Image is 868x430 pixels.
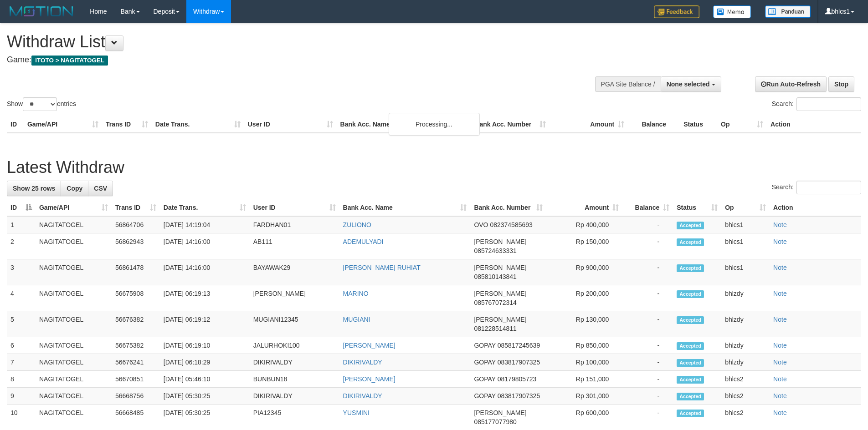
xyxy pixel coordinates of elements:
[721,354,770,371] td: bhlzdy
[772,97,861,111] label: Search:
[677,290,704,298] span: Accepted
[343,221,371,228] a: ZULIONO
[796,97,861,111] input: Search:
[680,116,717,133] th: Status
[250,285,339,311] td: [PERSON_NAME]
[721,371,770,388] td: bhlcs2
[160,233,250,259] td: [DATE] 14:16:00
[343,264,421,271] a: [PERSON_NAME] RUHIAT
[36,285,112,311] td: NAGITATOGEL
[622,371,673,388] td: -
[595,76,661,92] div: PGA Site Balance /
[773,342,787,349] a: Note
[36,233,112,259] td: NAGITATOGEL
[7,259,36,285] td: 3
[7,199,36,216] th: ID: activate to sort column descending
[474,392,495,400] span: GOPAY
[474,325,516,332] span: Copy 081228514811 to clipboard
[474,247,516,254] span: Copy 085724633331 to clipboard
[343,290,369,297] a: MARINO
[622,388,673,405] td: -
[23,97,57,111] select: Showentries
[796,181,861,194] input: Search:
[474,238,526,245] span: [PERSON_NAME]
[160,285,250,311] td: [DATE] 06:19:13
[717,116,767,133] th: Op
[470,199,546,216] th: Bank Acc. Number: activate to sort column ascending
[721,259,770,285] td: bhlcs1
[546,337,622,354] td: Rp 850,000
[498,342,540,349] span: Copy 085817245639 to clipboard
[343,392,382,400] a: DIKIRIVALDY
[622,337,673,354] td: -
[546,285,622,311] td: Rp 200,000
[250,259,339,285] td: BAYAWAK29
[160,354,250,371] td: [DATE] 06:18:29
[160,199,250,216] th: Date Trans.: activate to sort column ascending
[337,116,472,133] th: Bank Acc. Name
[721,388,770,405] td: bhlcs2
[36,199,112,216] th: Game/API: activate to sort column ascending
[160,259,250,285] td: [DATE] 14:16:00
[498,359,540,366] span: Copy 083817907325 to clipboard
[490,221,532,228] span: Copy 082374585693 to clipboard
[160,216,250,233] td: [DATE] 14:19:04
[677,393,704,400] span: Accepted
[112,199,160,216] th: Trans ID: activate to sort column ascending
[546,371,622,388] td: Rp 151,000
[112,371,160,388] td: 56670851
[474,342,495,349] span: GOPAY
[773,359,787,366] a: Note
[628,116,680,133] th: Balance
[112,285,160,311] td: 56675908
[88,181,113,196] a: CSV
[7,56,570,65] h4: Game:
[721,311,770,337] td: bhlzdy
[7,388,36,405] td: 9
[339,199,471,216] th: Bank Acc. Name: activate to sort column ascending
[61,181,88,196] a: Copy
[250,388,339,405] td: DIKIRIVALDY
[474,359,495,366] span: GOPAY
[773,392,787,400] a: Note
[661,76,721,92] button: None selected
[546,311,622,337] td: Rp 130,000
[474,273,516,280] span: Copy 085810143841 to clipboard
[622,216,673,233] td: -
[622,199,673,216] th: Balance: activate to sort column ascending
[721,337,770,354] td: bhlzdy
[673,199,721,216] th: Status: activate to sort column ascending
[7,97,76,111] label: Show entries
[36,337,112,354] td: NAGITATOGEL
[773,316,787,323] a: Note
[721,216,770,233] td: bhlcs1
[94,185,107,192] span: CSV
[112,216,160,233] td: 56864706
[828,76,854,92] a: Stop
[7,371,36,388] td: 8
[622,311,673,337] td: -
[7,33,570,51] h1: Withdraw List
[677,316,704,324] span: Accepted
[36,259,112,285] td: NAGITATOGEL
[102,116,152,133] th: Trans ID
[622,233,673,259] td: -
[343,238,384,245] a: ADEMULYADI
[160,311,250,337] td: [DATE] 06:19:12
[677,222,704,229] span: Accepted
[7,181,61,196] a: Show 25 rows
[550,116,628,133] th: Amount
[772,181,861,194] label: Search:
[721,233,770,259] td: bhlcs1
[160,337,250,354] td: [DATE] 06:19:10
[755,76,827,92] a: Run Auto-Refresh
[677,410,704,417] span: Accepted
[36,311,112,337] td: NAGITATOGEL
[7,354,36,371] td: 7
[773,221,787,228] a: Note
[498,375,537,383] span: Copy 08179805723 to clipboard
[474,264,526,271] span: [PERSON_NAME]
[767,116,861,133] th: Action
[160,388,250,405] td: [DATE] 05:30:25
[152,116,244,133] th: Date Trans.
